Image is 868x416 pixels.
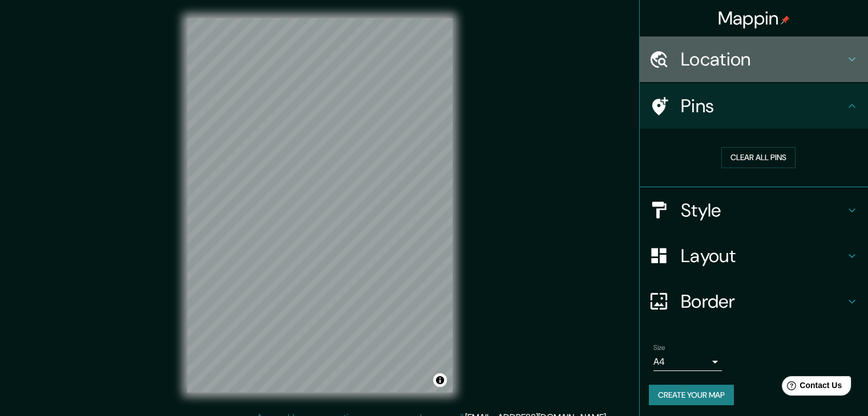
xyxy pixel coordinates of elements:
[681,95,845,117] h4: Pins
[653,353,722,371] div: A4
[640,36,868,82] div: Location
[649,385,734,406] button: Create your map
[681,48,845,71] h4: Location
[640,83,868,129] div: Pins
[653,342,665,352] label: Size
[781,15,790,25] img: pin-icon.png
[718,7,790,30] h4: Mappin
[681,199,845,222] h4: Style
[721,147,796,168] button: Clear all pins
[766,372,855,403] iframe: Help widget launcher
[433,373,447,387] button: Toggle attribution
[187,18,453,393] canvas: Map
[640,279,868,324] div: Border
[681,290,845,313] h4: Border
[640,233,868,279] div: Layout
[640,187,868,233] div: Style
[681,244,845,267] h4: Layout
